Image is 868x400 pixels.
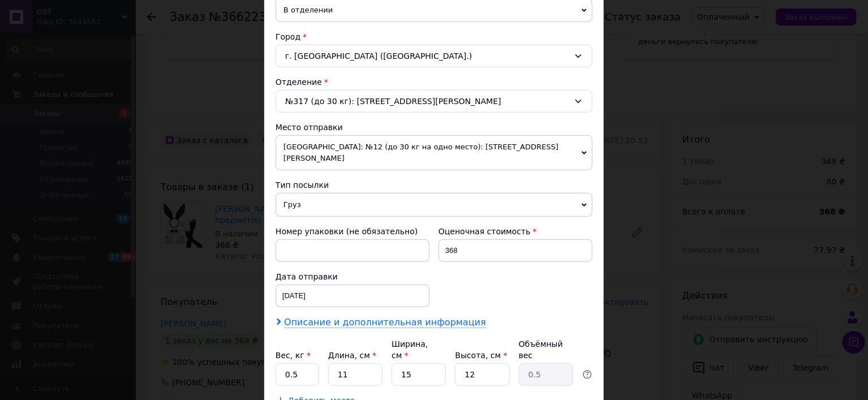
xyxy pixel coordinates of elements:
[276,90,592,113] div: №317 (до 30 кг): [STREET_ADDRESS][PERSON_NAME]
[276,45,592,67] div: г. [GEOGRAPHIC_DATA] ([GEOGRAPHIC_DATA].)
[439,226,592,237] div: Оценочная стоимость
[276,271,429,282] div: Дата отправки
[328,351,376,360] label: Длина, см
[276,123,343,132] span: Место отправки
[276,76,592,88] div: Отделение
[276,351,311,360] label: Вес, кг
[284,317,486,328] span: Описание и дополнительная информация
[455,351,507,360] label: Высота, см
[276,180,329,190] span: Тип посылки
[276,226,429,237] div: Номер упаковки (не обязательно)
[276,193,592,217] span: Груз
[276,31,592,42] div: Город
[392,339,428,360] label: Ширина, см
[519,338,573,361] div: Объёмный вес
[276,135,592,170] span: [GEOGRAPHIC_DATA]: №12 (до 30 кг на одно место): [STREET_ADDRESS][PERSON_NAME]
